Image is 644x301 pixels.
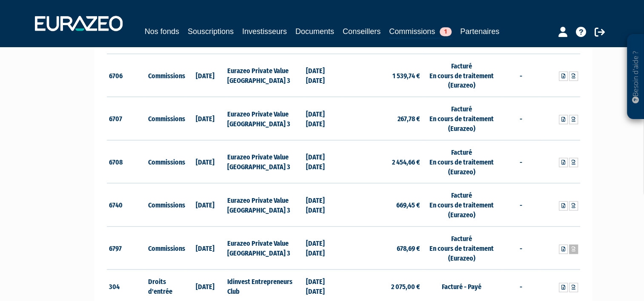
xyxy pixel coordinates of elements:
td: Commissions [146,226,186,270]
td: - [501,226,541,270]
td: Facturé En cours de traitement (Eurazeo) [422,54,501,97]
td: 6797 [107,226,146,270]
td: [DATE] [186,54,225,97]
td: [DATE] [DATE] [304,54,343,97]
td: 678,69 € [343,226,422,270]
td: - [501,97,541,140]
td: 1 539,74 € [343,54,422,97]
a: Investisseurs [242,26,287,37]
td: Eurazeo Private Value [GEOGRAPHIC_DATA] 3 [225,140,303,183]
td: - [501,140,541,183]
td: Commissions [146,183,186,227]
td: [DATE] [186,183,225,227]
td: Facturé En cours de traitement (Eurazeo) [422,140,501,183]
td: - [501,183,541,227]
td: Facturé En cours de traitement (Eurazeo) [422,183,501,227]
td: Eurazeo Private Value [GEOGRAPHIC_DATA] 3 [225,97,303,140]
td: Commissions [146,54,186,97]
td: Facturé En cours de traitement (Eurazeo) [422,97,501,140]
td: Commissions [146,140,186,183]
a: Commissions1 [389,26,452,39]
td: [DATE] [DATE] [304,226,343,270]
td: 6708 [107,140,146,183]
td: [DATE] [DATE] [304,97,343,140]
td: 267,78 € [343,97,422,140]
td: [DATE] [DATE] [304,140,343,183]
td: 669,45 € [343,183,422,227]
p: Besoin d'aide ? [631,39,641,115]
td: 2 454,66 € [343,140,422,183]
img: 1732889491-logotype_eurazeo_blanc_rvb.png [35,16,123,31]
a: Partenaires [460,26,499,37]
td: Eurazeo Private Value [GEOGRAPHIC_DATA] 3 [225,226,303,270]
td: [DATE] [186,97,225,140]
td: Eurazeo Private Value [GEOGRAPHIC_DATA] 3 [225,183,303,227]
td: 6740 [107,183,146,227]
td: [DATE] [186,226,225,270]
span: 1 [440,27,452,36]
td: Facturé En cours de traitement (Eurazeo) [422,226,501,270]
a: Nos fonds [145,26,179,37]
td: - [501,54,541,97]
td: 6706 [107,54,146,97]
td: Commissions [146,97,186,140]
td: 6707 [107,97,146,140]
td: [DATE] [186,140,225,183]
a: Souscriptions [188,26,234,37]
td: Eurazeo Private Value [GEOGRAPHIC_DATA] 3 [225,54,303,97]
a: Conseillers [343,26,381,37]
a: Documents [295,26,334,37]
td: [DATE] [DATE] [304,183,343,227]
